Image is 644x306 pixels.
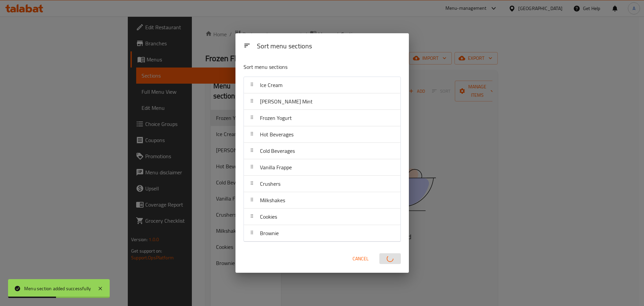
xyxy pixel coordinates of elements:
[260,80,282,90] span: Ice Cream
[244,192,400,209] div: Milkshakes
[260,146,295,156] span: Cold Beverages
[244,93,400,110] div: [PERSON_NAME] Mint
[260,179,280,189] span: Crushers
[244,110,400,126] div: Frozen Yogurt
[24,285,91,292] div: Menu section added successfully
[254,39,404,54] div: Sort menu sections
[244,143,400,159] div: Cold Beverages
[244,176,400,192] div: Crushers
[260,212,277,222] span: Cookies
[350,253,371,265] button: Cancel
[244,225,400,242] div: Brownie
[260,96,313,106] span: [PERSON_NAME] Mint
[260,195,285,205] span: Milkshakes
[244,159,400,176] div: Vanilla Frappe
[260,113,292,123] span: Frozen Yogurt
[260,228,279,238] span: Brownie
[244,77,400,93] div: Ice Cream
[244,126,400,143] div: Hot Beverages
[244,63,368,71] p: Sort menu sections
[260,129,293,139] span: Hot Beverages
[353,255,369,263] span: Cancel
[260,162,292,172] span: Vanilla Frappe
[244,209,400,225] div: Cookies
